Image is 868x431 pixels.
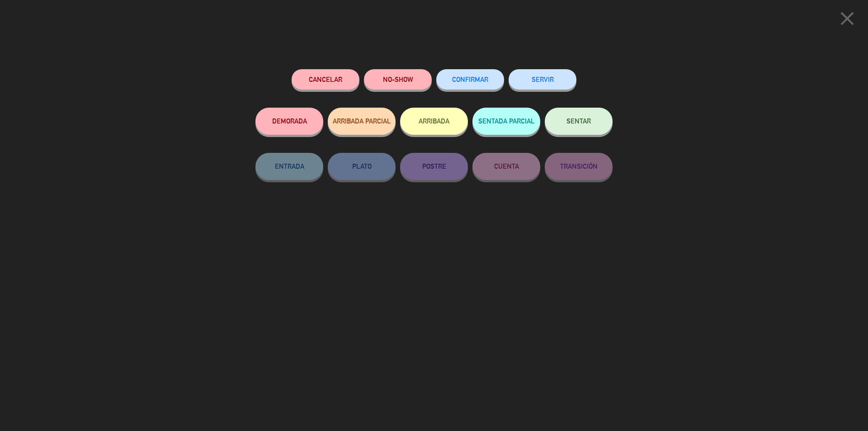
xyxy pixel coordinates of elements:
[292,69,359,90] button: Cancelar
[509,69,576,90] button: SERVIR
[255,153,323,180] button: ENTRADA
[400,108,468,135] button: ARRIBADA
[566,117,591,125] span: SENTAR
[472,108,540,135] button: SENTADA PARCIAL
[836,7,859,30] i: close
[472,153,540,180] button: CUENTA
[333,117,391,125] span: ARRIBADA PARCIAL
[452,76,488,83] span: CONFIRMAR
[545,153,613,180] button: TRANSICIÓN
[328,108,396,135] button: ARRIBADA PARCIAL
[436,69,504,90] button: CONFIRMAR
[255,108,323,135] button: DEMORADA
[328,153,396,180] button: PLATO
[400,153,468,180] button: POSTRE
[833,7,861,33] button: close
[364,69,432,90] button: NO-SHOW
[545,108,613,135] button: SENTAR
